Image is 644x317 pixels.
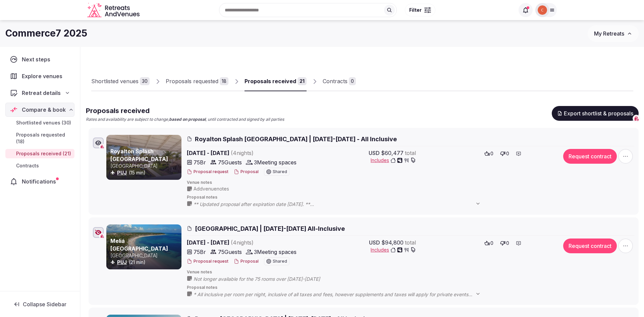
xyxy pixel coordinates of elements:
[194,201,487,208] span: ** Updated proposal after expiration date [DATE]. ** ALL-INCLUSIVE RATE INCLUSIONS • Luxurious ac...
[231,239,254,246] span: ( 4 night s )
[140,77,150,85] div: 30
[22,106,66,114] span: Compare & book
[166,77,218,85] div: Proposals requested
[245,77,296,85] div: Proposals received
[195,135,397,143] span: Royalton Splash [GEOGRAPHIC_DATA] | [DATE]-[DATE] - All Inclusive
[117,259,127,265] a: PUJ
[117,259,127,266] button: PUJ
[187,269,634,275] span: Venue notes
[490,150,493,157] span: 0
[506,240,509,247] span: 0
[86,117,284,122] p: Rates and availability are subject to change, , until contracted and signed by all parties
[110,237,168,252] a: Meliá [GEOGRAPHIC_DATA]
[194,186,229,192] span: Add venue notes
[323,77,347,85] div: Contracts
[16,150,71,157] span: Proposals received (21)
[594,30,624,37] span: My Retreats
[563,239,617,253] button: Request contract
[91,72,150,91] a: Shortlisted venues30
[506,150,509,157] span: 0
[369,239,380,247] span: USD
[194,248,206,256] span: 75 Br
[5,297,74,312] button: Collapse Sidebar
[187,169,228,175] button: Proposal request
[234,259,259,264] button: Proposal
[187,239,305,247] span: [DATE] - [DATE]
[371,157,416,164] button: Includes
[86,106,284,115] h2: Proposals received
[187,259,228,264] button: Proposal request
[16,119,71,126] span: Shortlisted venues (30)
[218,248,242,256] span: 75 Guests
[409,7,422,13] span: Filter
[369,149,380,157] span: USD
[482,149,495,158] button: 0
[87,3,141,18] svg: Retreats and Venues company logo
[110,252,180,259] p: [GEOGRAPHIC_DATA]
[482,239,495,248] button: 0
[16,131,72,145] span: Proposals requested (18)
[405,239,416,247] span: total
[245,72,307,91] a: Proposals received21
[498,239,511,248] button: 0
[405,4,435,16] button: Filter
[254,158,297,166] span: 3 Meeting spaces
[194,158,206,166] span: 75 Br
[371,247,416,253] button: Includes
[298,77,307,85] div: 21
[218,158,242,166] span: 75 Guests
[231,150,254,156] span: ( 4 night s )
[87,3,141,18] a: Visit the homepage
[117,169,127,176] button: PUJ
[22,89,61,97] span: Retreat details
[381,239,404,247] span: $94,800
[194,276,333,282] span: Not longer available for the 75 rooms over [DATE]-[DATE]
[22,55,53,63] span: Next steps
[273,170,287,174] span: Shared
[5,118,74,127] a: Shortlisted venues (30)
[187,285,634,290] span: Proposal notes
[538,5,547,15] img: Catalina
[273,259,287,263] span: Shared
[323,72,356,91] a: Contracts0
[195,224,345,233] span: [GEOGRAPHIC_DATA] | [DATE]-[DATE] All-Inclusive
[552,106,639,121] button: Export shortlist & proposals
[110,169,180,176] div: (15 min)
[110,148,168,162] a: Royalton Splash [GEOGRAPHIC_DATA]
[234,169,259,175] button: Proposal
[349,77,356,85] div: 0
[220,77,228,85] div: 18
[91,77,139,85] div: Shortlisted venues
[490,240,493,247] span: 0
[187,195,634,200] span: Proposal notes
[588,25,639,42] button: My Retreats
[254,248,297,256] span: 3 Meeting spaces
[187,149,305,157] span: [DATE] - [DATE]
[187,180,634,186] span: Venue notes
[194,291,487,298] span: * All inclusive per room per night, inclusive of all taxes and fees, however supplements and taxe...
[563,149,617,164] button: Request contract
[22,177,59,186] span: Notifications
[405,149,416,157] span: total
[169,117,206,122] strong: based on proposal
[166,72,228,91] a: Proposals requested18
[22,72,65,80] span: Explore venues
[23,301,66,308] span: Collapse Sidebar
[5,174,74,189] a: Notifications
[5,27,87,40] h1: Commerce7 2025
[5,130,74,146] a: Proposals requested (18)
[5,149,74,158] a: Proposals received (21)
[381,149,404,157] span: $60,477
[117,170,127,175] a: PUJ
[5,52,74,66] a: Next steps
[5,69,74,83] a: Explore venues
[5,161,74,170] a: Contracts
[110,163,180,169] p: [GEOGRAPHIC_DATA]
[110,259,180,266] div: (21 min)
[498,149,511,158] button: 0
[16,162,39,169] span: Contracts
